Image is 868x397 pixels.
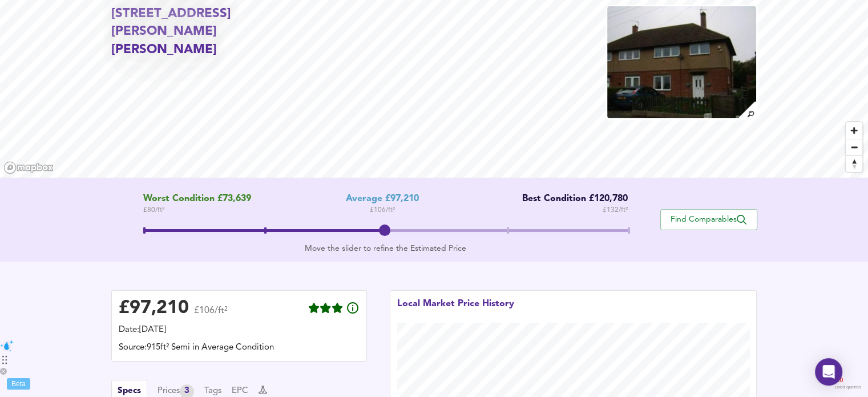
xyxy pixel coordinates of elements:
[370,204,395,216] span: £ 106 / ft²
[846,155,862,172] button: Reset bearing to north
[835,377,861,384] span: 0 / 0
[846,139,862,155] button: Zoom out
[346,194,419,204] div: Average £97,210
[514,194,628,204] div: Best Condition £120,780
[606,5,757,119] img: property
[737,100,757,120] img: search
[846,156,862,172] span: Reset bearing to north
[111,5,318,59] h2: [STREET_ADDRESS][PERSON_NAME][PERSON_NAME]
[119,342,360,354] div: Source: 915ft² Semi in Average Condition
[7,378,30,390] div: Beta
[143,243,628,254] div: Move the slider to refine the Estimated Price
[835,384,861,390] span: used queries
[815,358,842,386] div: Open Intercom Messenger
[667,214,751,225] span: Find Comparables
[143,204,251,216] span: £ 80 / ft²
[3,161,54,174] a: Mapbox homepage
[660,209,757,230] button: Find Comparables
[603,204,628,216] span: £ 132 / ft²
[194,306,228,323] span: £106/ft²
[397,298,514,323] div: Local Market Price History
[119,324,360,336] div: Date: [DATE]
[143,194,251,204] span: Worst Condition £73,639
[846,122,862,139] button: Zoom in
[119,300,189,317] div: £ 97,210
